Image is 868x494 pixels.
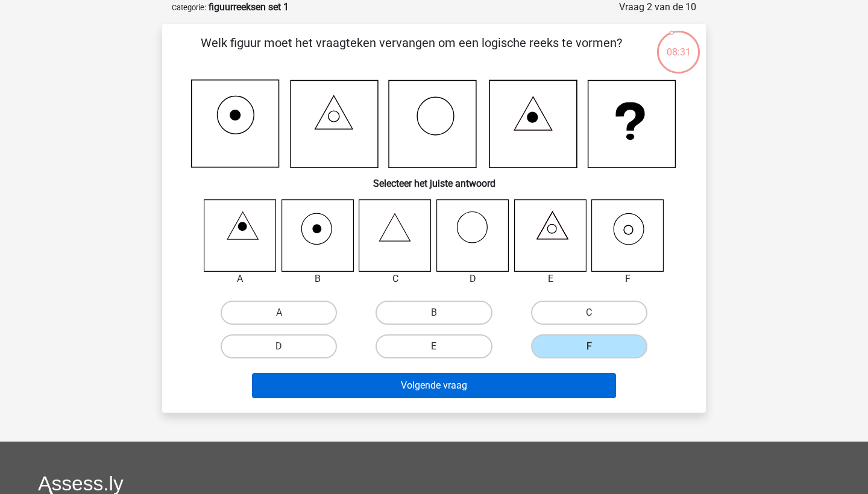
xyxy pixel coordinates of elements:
[181,34,641,70] p: Welk figuur moet het vraagteken vervangen om een logische reeks te vormen?
[376,334,492,358] label: E
[272,272,363,286] div: B
[252,373,617,398] button: Volgende vraag
[350,272,441,286] div: C
[582,272,673,286] div: F
[376,301,492,325] label: B
[656,30,701,60] div: 08:31
[505,272,596,286] div: E
[427,272,518,286] div: D
[531,301,647,325] label: C
[195,272,286,286] div: A
[221,334,337,358] label: D
[221,301,337,325] label: A
[209,1,289,13] strong: figuurreeksen set 1
[181,168,687,189] h6: Selecteer het juiste antwoord
[531,334,647,358] label: F
[172,3,206,12] small: Categorie:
